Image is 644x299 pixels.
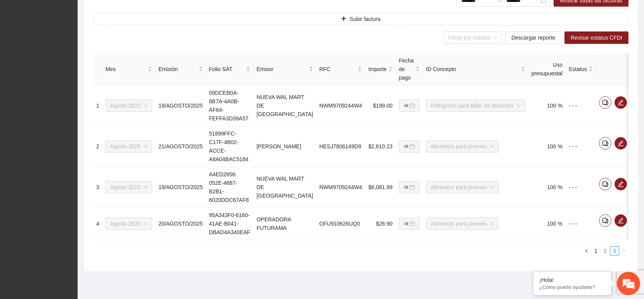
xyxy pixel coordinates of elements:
td: 100 % [528,126,566,167]
a: 1 [592,247,600,255]
button: comment [599,178,611,190]
td: 95A343F0-6160-41AE-B041-DBAD4A340EAF [206,208,254,240]
span: Alimentos para jóvenes [431,218,494,229]
span: comment [599,181,611,187]
a: 2 [601,247,609,255]
td: - - - [566,126,596,167]
span: edit [615,140,627,146]
th: Emisión [155,53,206,85]
td: 21/AGOSTO/2025 [155,126,206,167]
a: 3 [610,247,619,255]
td: $2,610.23 [365,126,395,167]
div: Minimizar ventana de chat en vivo [127,4,146,23]
td: HESJ7806149D9 [316,126,365,167]
span: Agosto 2025 [110,141,148,152]
td: 4 [93,208,102,240]
td: $6,081.99 [365,167,395,208]
button: left [582,246,591,256]
td: OPERADORA FUTURAMA [253,208,316,240]
span: Revisar estatus CFDI [571,33,622,42]
span: edit [615,217,627,224]
span: Agosto 2025 [110,181,148,193]
span: plus [341,16,346,22]
span: Estatus [569,65,587,73]
td: NUEVA WAL MART DE [GEOGRAPHIC_DATA] [253,167,316,208]
td: NWM9709244W4 [316,85,365,126]
div: ¡Hola! [539,277,605,283]
span: comment [599,217,611,224]
span: left [584,249,589,253]
th: Mes [102,53,156,85]
td: 19/AGOSTO/2025 [155,85,206,126]
textarea: Escriba su mensaje y pulse “Intro” [4,212,148,239]
td: - - - [566,208,596,240]
button: comment [599,214,611,227]
button: Descargar reporte [505,31,561,44]
p: ¿Cómo puedo ayudarte? [539,284,605,290]
td: NUEVA WAL MART DE [GEOGRAPHIC_DATA] [253,85,316,126]
button: edit [615,137,627,149]
button: edit [615,178,627,190]
span: Mes [106,65,147,73]
span: RFC [319,65,357,73]
td: 51899FFC-C17F-4B02-ACCE-A8A04BAC5184 [206,126,254,167]
td: $26.90 [365,208,395,240]
td: 09DCEB0A-8B7A-4A0B-AF64-FEFFA3D39A57 [206,85,254,126]
td: A4ED2656-052E-4687-B2B1-6020DDC67AF8 [206,167,254,208]
div: Chatee con nosotros ahora [40,40,130,50]
span: Alimentos para jóvenes [431,181,494,193]
span: Agosto 2025 [110,100,148,111]
span: Subir factura [350,15,380,23]
button: comment [599,137,611,149]
td: - - - [566,85,596,126]
td: 19/AGOSTO/2025 [155,167,206,208]
td: $199.00 [365,85,395,126]
td: 100 % [528,85,566,126]
button: edit [615,96,627,109]
button: edit [615,214,627,227]
span: edit [615,181,627,187]
td: - - - [566,167,596,208]
td: 100 % [528,208,566,240]
td: OFU910626UQ0 [316,208,365,240]
th: Fecha de pago [396,53,423,85]
td: 20/AGOSTO/2025 [155,208,206,240]
button: comment [599,96,611,109]
td: 3 [93,167,102,208]
span: Refrigerios para taller de docentes [431,100,521,111]
span: Importe [368,65,386,73]
span: comment [599,99,611,106]
td: 1 [93,85,102,126]
th: Emisor [253,53,316,85]
button: plusSubir factura [93,13,628,25]
th: RFC [316,53,365,85]
span: ID Concepto [426,65,519,73]
span: Alimentos para jóvenes [431,141,494,152]
button: Revisar estatus CFDI [564,31,628,44]
span: Folio SAT [209,65,245,73]
th: Estatus [566,53,596,85]
td: NWM9709244W4 [316,167,365,208]
li: 3 [610,246,619,256]
span: comment [599,140,611,146]
th: Folio SAT [206,53,254,85]
td: 100 % [528,167,566,208]
span: edit [615,99,627,106]
span: Fecha de pago [399,56,414,82]
span: Descargar reporte [511,33,555,42]
li: Next Page [619,246,628,256]
span: Estamos en línea. [45,104,107,182]
span: Agosto 2025 [110,218,148,229]
th: Uso presupuestal [528,53,566,85]
li: Previous Page [582,246,591,256]
td: [PERSON_NAME] [253,126,316,167]
span: Emisor [256,65,307,73]
span: Emisión [158,65,197,73]
li: 1 [591,246,601,256]
td: 2 [93,126,102,167]
button: right [619,246,628,256]
span: right [621,249,626,253]
li: 2 [601,246,610,256]
th: ID Concepto [423,53,528,85]
th: Importe [365,53,395,85]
